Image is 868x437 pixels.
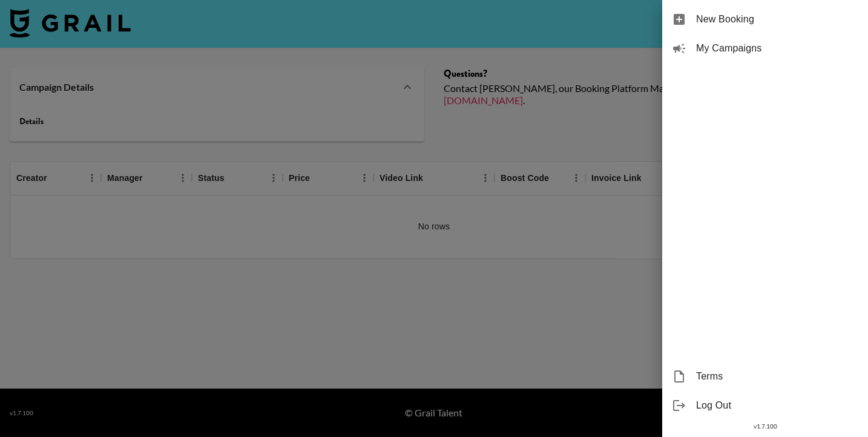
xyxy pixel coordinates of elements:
span: Log Out [696,398,858,413]
div: New Booking [662,5,868,34]
div: Log Out [662,391,868,420]
span: New Booking [696,12,858,27]
span: Terms [696,369,858,384]
div: v 1.7.100 [662,420,868,433]
span: My Campaigns [696,41,858,56]
div: My Campaigns [662,34,868,63]
div: Terms [662,362,868,391]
